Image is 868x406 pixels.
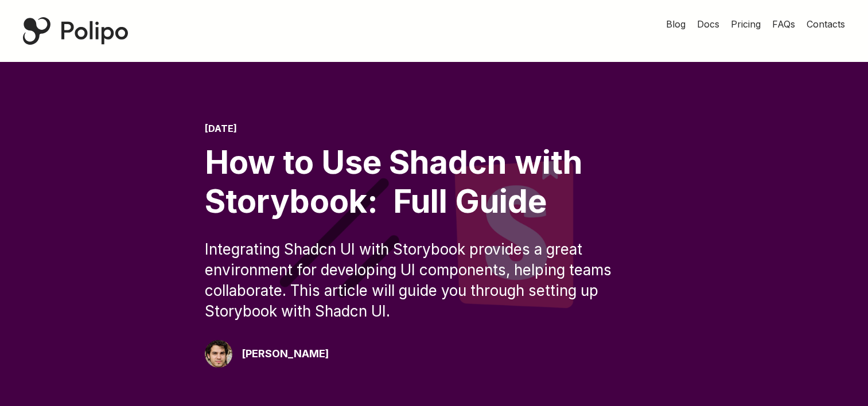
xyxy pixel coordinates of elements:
time: [DATE] [205,123,237,134]
div: [PERSON_NAME] [242,346,329,362]
span: Blog [666,18,686,30]
a: Pricing [731,17,761,31]
div: How to Use Shadcn with Storybook: Full Guide [205,143,664,220]
a: Blog [666,17,686,31]
img: Giorgio Pari Polipo [205,340,232,368]
div: Integrating Shadcn UI with Storybook provides a great environment for developing UI components, h... [205,239,664,322]
span: Pricing [731,18,761,30]
span: Docs [697,18,719,30]
span: Contacts [807,18,845,30]
a: Docs [697,17,719,31]
a: FAQs [772,17,795,31]
span: FAQs [772,18,795,30]
a: Contacts [807,17,845,31]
